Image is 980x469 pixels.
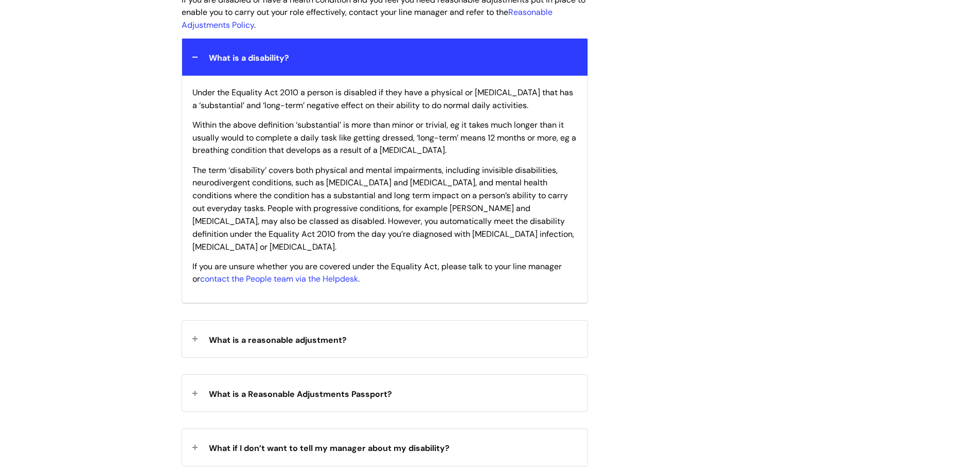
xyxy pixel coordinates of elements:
[209,53,289,63] span: What is a disability?
[209,443,450,454] span: What if I don’t want to tell my manager about my disability?
[200,273,358,284] a: contact the People team via the Helpdesk
[192,87,573,111] span: Under the Equality Act 2010 a person is disabled if they have a physical or [MEDICAL_DATA] that h...
[209,389,392,399] span: What is a Reasonable Adjustments Passport?
[192,261,562,285] span: If you are unsure whether you are covered under the Equality Act, please talk to your line manage...
[209,335,347,345] span: What is a reasonable adjustment?
[192,165,574,252] span: The term ‘disability’ covers both physical and mental impairments, including invisible disabiliti...
[192,119,576,156] span: Within the above definition ‘substantial’ is more than minor or trivial, eg it takes much longer ...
